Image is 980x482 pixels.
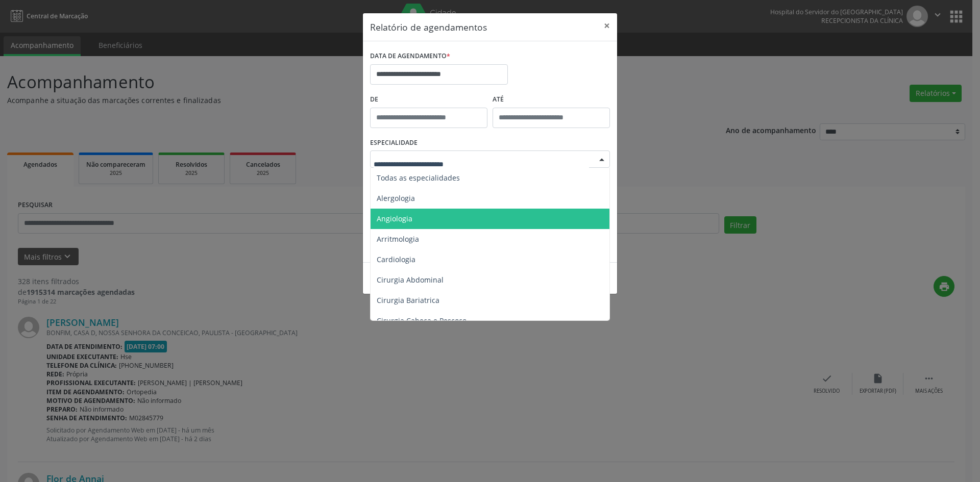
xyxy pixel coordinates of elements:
[377,173,460,183] span: Todas as especialidades
[377,214,412,223] span: Angiologia
[370,92,487,108] label: De
[377,295,439,305] span: Cirurgia Bariatrica
[377,234,419,244] span: Arritmologia
[493,92,610,108] label: ATÉ
[370,48,450,64] label: DATA DE AGENDAMENTO
[377,275,444,285] span: Cirurgia Abdominal
[370,20,487,34] h5: Relatório de agendamentos
[377,255,415,264] span: Cardiologia
[597,13,617,38] button: Close
[370,135,418,151] label: ESPECIALIDADE
[377,316,467,325] span: Cirurgia Cabeça e Pescoço
[377,193,415,203] span: Alergologia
